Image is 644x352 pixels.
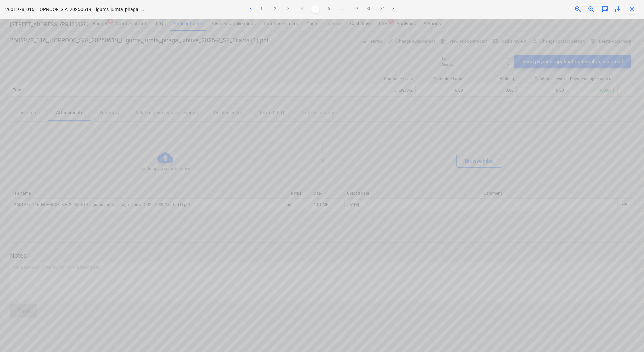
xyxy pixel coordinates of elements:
[298,5,306,13] a: Page 4
[284,5,292,13] a: Page 3
[257,5,265,13] a: Page 1
[389,5,397,13] a: Next page
[352,5,360,13] a: Page 29
[271,5,279,13] a: Page 2
[379,5,387,13] a: Page 31
[311,5,319,13] a: Page 5 is your current page
[365,5,373,13] a: Page 30
[5,6,144,13] p: 2601978_016_HOPROOF_SIA_20250619_Ligums_jumta_piraga_...
[610,320,644,352] iframe: Chat Widget
[325,5,333,13] a: Page 6
[247,5,255,13] a: Previous page
[338,5,346,13] a: ...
